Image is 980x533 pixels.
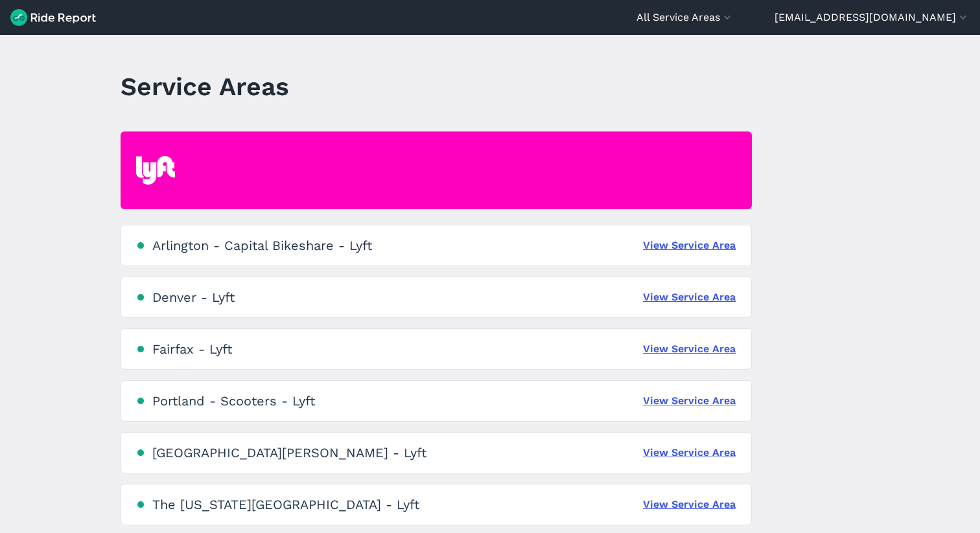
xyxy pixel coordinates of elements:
[152,341,232,357] div: Fairfax - Lyft
[636,10,734,25] button: All Service Areas
[643,445,736,460] a: View Service Area
[152,497,419,512] div: The [US_STATE][GEOGRAPHIC_DATA] - Lyft
[121,69,289,104] h1: Service Areas
[152,289,235,305] div: Denver - Lyft
[643,238,736,253] a: View Service Area
[152,393,315,409] div: Portland - Scooters - Lyft
[643,497,736,512] a: View Service Area
[152,445,426,460] div: [GEOGRAPHIC_DATA][PERSON_NAME] - Lyft
[643,393,736,409] a: View Service Area
[643,341,736,357] a: View Service Area
[152,238,372,253] div: Arlington - Capital Bikeshare - Lyft
[775,10,970,25] button: [EMAIL_ADDRESS][DOMAIN_NAME]
[643,289,736,305] a: View Service Area
[10,9,96,26] img: Ride Report
[136,156,175,185] img: Lyft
